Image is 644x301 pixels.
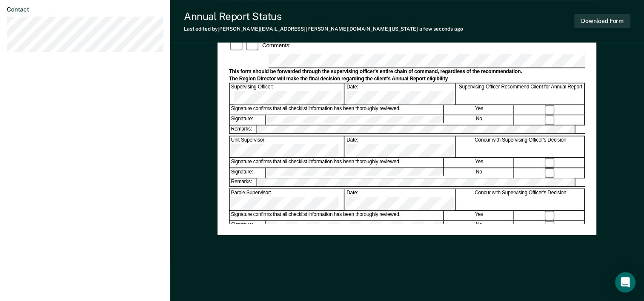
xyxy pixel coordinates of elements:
[457,84,585,105] div: Supervising Officer Recommend Client for Annual Report
[230,136,345,157] div: Unit Supervisor:
[261,41,292,49] div: Comments:
[444,168,514,178] div: No
[574,14,630,28] button: Download Form
[230,115,266,125] div: Signature:
[419,26,463,32] span: a few seconds ago
[457,136,585,157] div: Concur with Supervising Officer's Decision
[444,221,514,230] div: No
[230,189,345,210] div: Parole Supervisor:
[457,189,585,210] div: Concur with Supervising Officer's Decision
[444,211,514,220] div: Yes
[444,105,514,115] div: Yes
[230,179,257,186] div: Remarks:
[230,168,266,178] div: Signature:
[444,115,514,125] div: No
[345,136,456,157] div: Date:
[615,272,635,292] div: Open Intercom Messenger
[184,10,463,23] div: Annual Report Status
[230,221,266,230] div: Signature:
[230,125,257,133] div: Remarks:
[229,68,585,75] div: This form should be forwarded through the supervising officer's entire chain of command, regardle...
[345,84,456,105] div: Date:
[229,76,585,82] div: The Region Director will make the final decision regarding the client's Annual Report eligibility
[184,26,463,32] div: Last edited by [PERSON_NAME][EMAIL_ADDRESS][PERSON_NAME][DOMAIN_NAME][US_STATE]
[230,211,444,220] div: Signature confirms that all checklist information has been thoroughly reviewed.
[230,84,345,105] div: Supervising Officer:
[230,105,444,115] div: Signature confirms that all checklist information has been thoroughly reviewed.
[345,189,456,210] div: Date:
[230,158,444,168] div: Signature confirms that all checklist information has been thoroughly reviewed.
[7,6,163,13] dt: Contact
[444,158,514,168] div: Yes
